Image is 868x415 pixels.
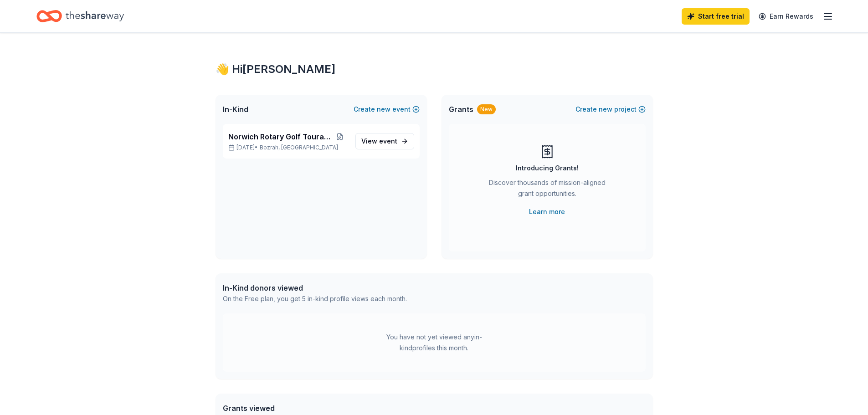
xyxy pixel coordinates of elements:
span: Grants [449,104,473,115]
span: View [361,136,397,147]
span: Bozrah, [GEOGRAPHIC_DATA] [260,144,338,151]
div: You have not yet viewed any in-kind profiles this month. [377,332,491,354]
p: [DATE] • [228,144,348,151]
button: Createnewproject [575,104,646,115]
div: New [477,104,496,114]
span: In-Kind [223,104,248,115]
button: Createnewevent [354,104,420,115]
div: Grants viewed [223,403,402,414]
a: Home [36,5,124,27]
span: event [379,137,397,145]
a: Learn more [529,206,565,217]
span: Norwich Rotary Golf Touranment [228,131,332,142]
a: View event [355,133,414,149]
span: new [377,104,390,115]
a: Start free trial [682,8,750,25]
a: Earn Rewards [753,8,819,25]
span: new [599,104,612,115]
div: On the Free plan, you get 5 in-kind profile views each month. [223,293,407,304]
div: In-Kind donors viewed [223,282,407,293]
div: 👋 Hi [PERSON_NAME] [216,62,653,77]
div: Introducing Grants! [516,163,579,174]
div: Discover thousands of mission-aligned grant opportunities. [485,177,609,203]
